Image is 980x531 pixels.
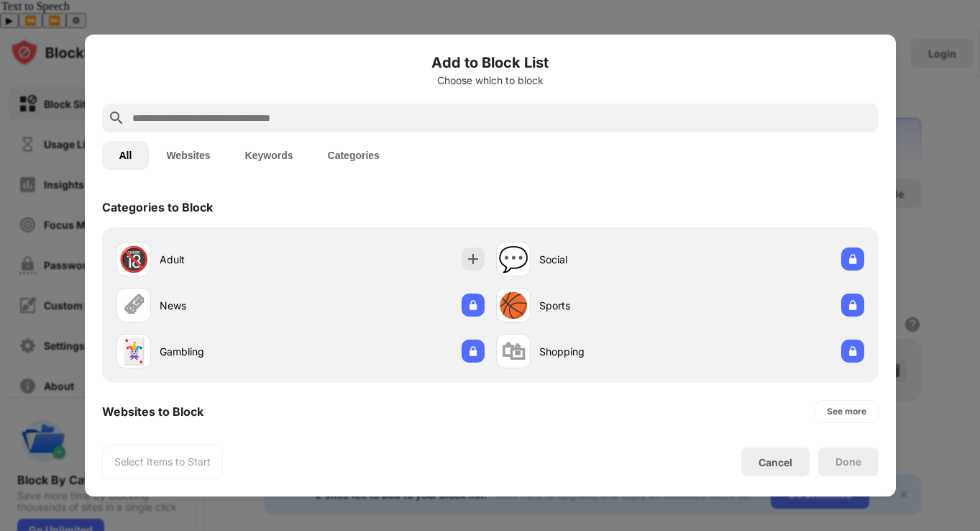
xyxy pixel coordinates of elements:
button: Websites [149,141,227,170]
div: 🛍 [501,337,526,366]
div: Cancel [759,456,792,468]
div: See more [827,404,866,419]
div: Social [539,252,680,267]
div: Shopping [539,344,680,359]
div: Websites to Block [102,404,203,419]
div: News [160,298,301,313]
button: Keywords [228,141,311,170]
div: 🏀 [498,291,528,320]
div: Categories to Block [102,200,213,214]
div: 🔞 [119,245,149,274]
div: 🗞 [122,291,146,320]
div: Select Items to Start [114,455,211,469]
button: All [102,141,150,170]
div: Sports [539,298,680,313]
img: search.svg [108,109,125,127]
div: Adult [160,252,301,267]
button: Categories [311,141,397,170]
div: Choose which to block [102,75,879,86]
div: Done [835,456,861,468]
div: 🃏 [119,337,149,366]
h6: Add to Block List [102,52,879,73]
div: 💬 [498,245,528,274]
div: Gambling [160,344,301,359]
